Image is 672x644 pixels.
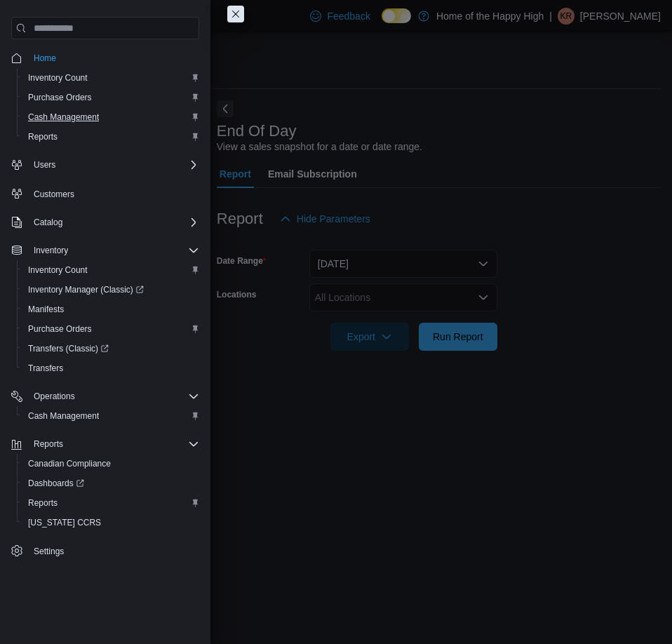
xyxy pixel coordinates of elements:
button: Reports [6,434,205,454]
a: Reports [22,128,63,145]
span: Settings [28,542,199,560]
span: Reports [22,128,199,145]
button: Catalog [6,213,205,232]
a: Customers [28,186,80,203]
span: Inventory [34,245,68,256]
a: [US_STATE] CCRS [22,514,107,531]
span: Canadian Compliance [22,455,199,472]
span: Reports [28,131,58,142]
nav: Complex example [11,42,199,564]
button: Home [6,48,205,68]
span: Inventory Count [28,72,88,83]
span: Inventory Count [28,264,88,276]
span: Canadian Compliance [28,458,111,469]
button: Inventory [6,241,205,260]
span: Purchase Orders [22,89,199,106]
button: Canadian Compliance [17,454,205,474]
span: Home [28,49,199,67]
span: Catalog [28,214,199,231]
button: Users [28,156,61,173]
a: Transfers (Classic) [22,340,114,357]
a: Transfers [22,360,69,377]
span: Transfers [28,363,63,374]
span: Transfers (Classic) [28,343,109,354]
span: Inventory Count [22,69,199,86]
button: Inventory Count [17,68,205,88]
button: Cash Management [17,107,205,127]
span: Reports [28,436,199,452]
span: Home [34,53,56,64]
a: Home [28,50,62,67]
span: Purchase Orders [28,323,92,335]
button: Inventory [28,242,74,259]
button: Inventory Count [17,260,205,280]
button: Purchase Orders [17,319,205,339]
a: Purchase Orders [22,89,98,106]
button: Cash Management [17,406,205,426]
span: Inventory [28,242,199,259]
button: Customers [6,183,205,203]
button: [US_STATE] CCRS [17,513,205,532]
a: Inventory Manager (Classic) [17,280,205,300]
button: Transfers [17,358,205,378]
span: Cash Management [28,112,99,123]
button: Settings [6,541,205,561]
button: Catalog [28,214,68,231]
button: Reports [28,436,69,452]
span: Transfers (Classic) [22,340,199,357]
button: Manifests [17,300,205,319]
span: Settings [34,546,64,557]
span: Operations [28,388,199,405]
span: Washington CCRS [22,514,199,531]
span: Purchase Orders [28,92,92,103]
span: Manifests [22,301,199,318]
button: Purchase Orders [17,88,205,107]
a: Canadian Compliance [22,455,116,472]
button: Operations [28,388,81,405]
span: Customers [34,189,74,200]
span: Cash Management [22,408,199,424]
button: Users [6,155,205,175]
span: Customers [28,185,199,202]
a: Manifests [22,301,69,318]
span: Inventory Manager (Classic) [22,281,199,298]
span: Inventory Manager (Classic) [28,284,144,295]
a: Cash Management [22,408,105,424]
span: Dashboards [28,478,84,489]
span: Reports [28,497,58,509]
span: Operations [34,391,75,402]
a: Purchase Orders [22,321,98,337]
span: Purchase Orders [22,321,199,337]
a: Dashboards [22,475,90,492]
a: Transfers (Classic) [17,339,205,358]
span: Cash Management [22,109,199,126]
span: Users [34,159,55,170]
span: Cash Management [28,410,99,422]
a: Reports [22,495,63,511]
a: Cash Management [22,109,105,126]
span: Dashboards [22,475,199,492]
span: Reports [34,438,63,450]
a: Inventory Manager (Classic) [22,281,149,298]
button: Reports [17,127,205,147]
a: Inventory Count [22,262,93,279]
button: Operations [6,387,205,406]
button: Close this dialog [227,6,244,22]
span: Users [28,156,199,173]
span: Inventory Count [22,262,199,279]
span: [US_STATE] CCRS [28,517,101,528]
button: Reports [17,493,205,513]
a: Settings [28,543,69,560]
a: Inventory Count [22,69,93,86]
span: Reports [22,495,199,511]
a: Dashboards [17,474,205,493]
span: Catalog [34,217,62,228]
span: Transfers [22,360,199,377]
span: Manifests [28,304,64,315]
